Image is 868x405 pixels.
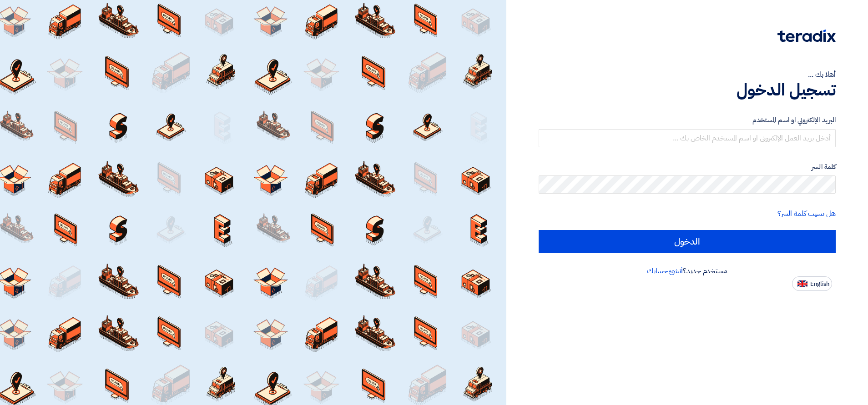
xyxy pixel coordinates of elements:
[810,281,829,287] span: English
[539,162,836,172] label: كلمة السر
[539,129,836,147] input: أدخل بريد العمل الإلكتروني او اسم المستخدم الخاص بك ...
[777,208,836,219] a: هل نسيت كلمة السر؟
[792,276,832,291] button: English
[539,80,836,100] h1: تسجيل الدخول
[539,230,836,253] input: الدخول
[539,265,836,276] div: مستخدم جديد؟
[777,30,836,42] img: Teradix logo
[539,115,836,125] label: البريد الإلكتروني او اسم المستخدم
[797,280,807,287] img: en-US.png
[647,265,683,276] a: أنشئ حسابك
[539,69,836,80] div: أهلا بك ...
